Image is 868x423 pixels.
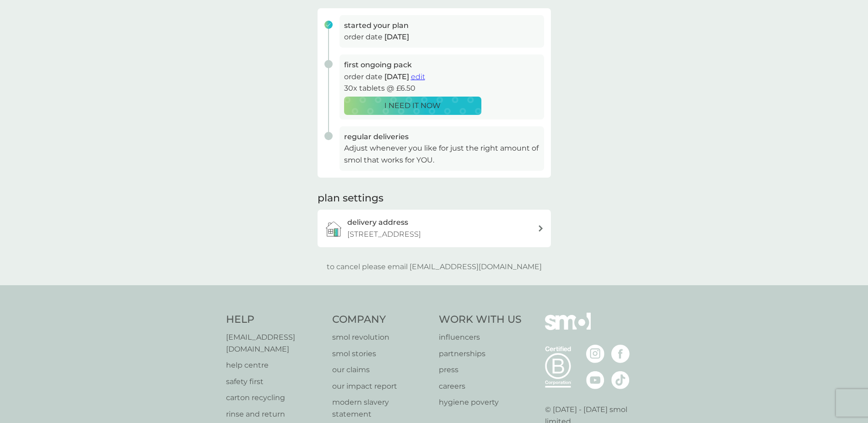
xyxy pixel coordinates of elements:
a: safety first [226,376,323,388]
h3: regular deliveries [344,131,539,143]
p: [STREET_ADDRESS] [347,228,421,240]
p: I NEED IT NOW [384,100,441,112]
a: carton recycling [226,392,323,404]
h4: Work With Us [439,313,522,327]
h3: started your plan [344,20,539,32]
a: press [439,364,522,376]
span: [DATE] [384,33,409,41]
a: delivery address[STREET_ADDRESS] [318,210,551,247]
p: to cancel please email [EMAIL_ADDRESS][DOMAIN_NAME] [327,261,542,273]
a: help centre [226,359,323,371]
p: order date [344,71,539,83]
img: visit the smol Instagram page [586,345,604,363]
a: [EMAIL_ADDRESS][DOMAIN_NAME] [226,331,323,355]
h3: first ongoing pack [344,59,539,71]
img: visit the smol Tiktok page [611,371,630,389]
a: our impact report [332,380,430,392]
button: edit [411,71,425,83]
a: our claims [332,364,430,376]
a: careers [439,380,522,392]
img: visit the smol Youtube page [586,371,604,389]
h3: delivery address [347,217,408,228]
span: edit [411,72,425,81]
a: smol revolution [332,331,430,343]
h4: Company [332,313,430,327]
a: modern slavery statement [332,396,430,420]
p: 30x tablets @ £6.50 [344,82,539,94]
button: I NEED IT NOW [344,97,481,115]
span: [DATE] [384,72,409,81]
a: hygiene poverty [439,396,522,408]
img: smol [545,313,591,344]
img: visit the smol Facebook page [611,345,630,363]
h4: Help [226,313,323,327]
p: Adjust whenever you like for just the right amount of smol that works for YOU. [344,142,539,166]
p: order date [344,31,539,43]
h2: plan settings [318,191,383,206]
a: partnerships [439,348,522,360]
a: smol stories [332,348,430,360]
a: rinse and return [226,408,323,420]
a: influencers [439,331,522,343]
